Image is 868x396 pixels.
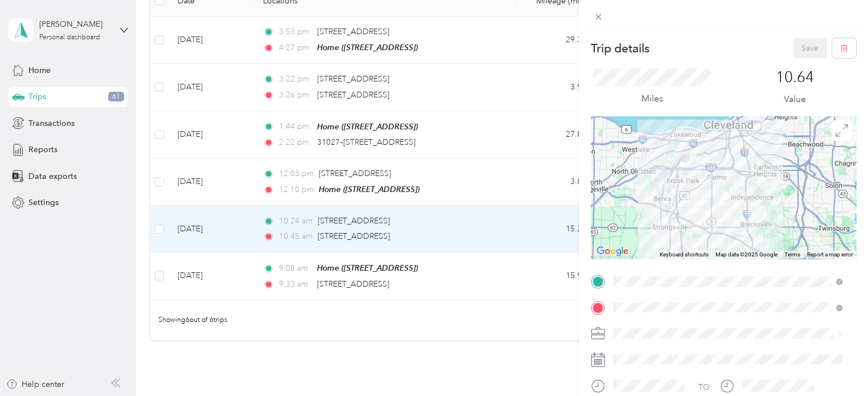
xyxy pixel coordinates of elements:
a: Terms (opens in new tab) [784,251,800,258]
p: 10.64 [776,68,814,87]
a: Open this area in Google Maps (opens a new window) [594,244,631,259]
p: Miles [641,92,663,106]
div: TO [698,381,710,393]
a: Report a map error [807,251,853,258]
span: Map data ©2025 Google [715,251,778,258]
button: Keyboard shortcuts [660,251,709,259]
p: Value [784,92,806,107]
img: Google [594,244,631,259]
iframe: Everlance-gr Chat Button Frame [804,332,868,396]
p: Trip details [591,40,649,56]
